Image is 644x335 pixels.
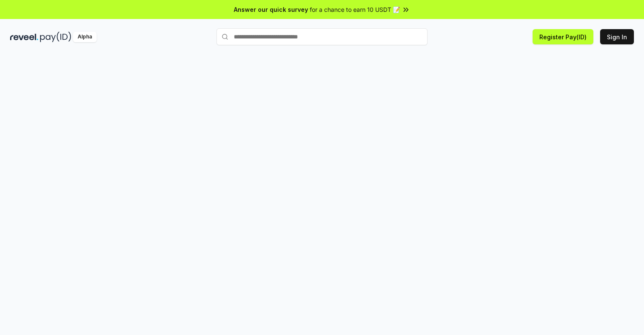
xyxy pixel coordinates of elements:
[533,29,593,44] button: Register Pay(ID)
[10,32,38,42] img: reveel_dark
[310,5,400,14] span: for a chance to earn 10 USDT 📝
[40,32,71,42] img: pay_id
[234,5,308,14] span: Answer our quick survey
[73,32,97,42] div: Alpha
[600,29,634,44] button: Sign In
